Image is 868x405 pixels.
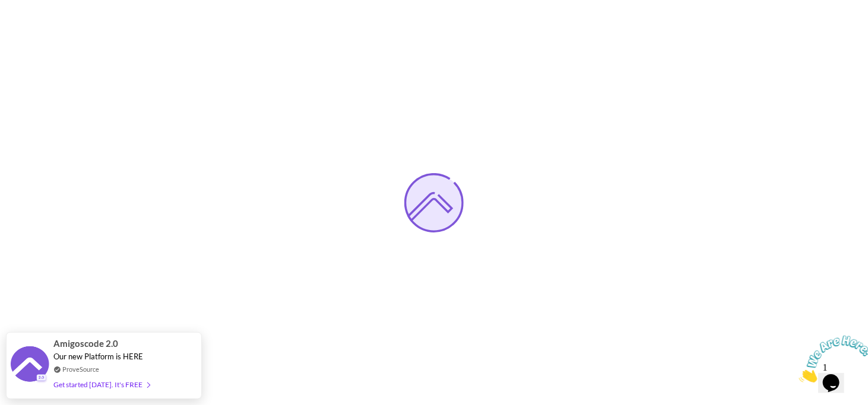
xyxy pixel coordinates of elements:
[5,5,9,15] span: 1
[53,378,150,391] div: Get started [DATE]. It's FREE
[5,5,78,52] img: Chat attention grabber
[53,352,143,361] span: Our new Platform is HERE
[794,331,868,387] iframe: chat widget
[62,364,99,374] a: ProveSource
[53,337,118,350] span: Amigoscode 2.0
[11,346,49,385] img: provesource social proof notification image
